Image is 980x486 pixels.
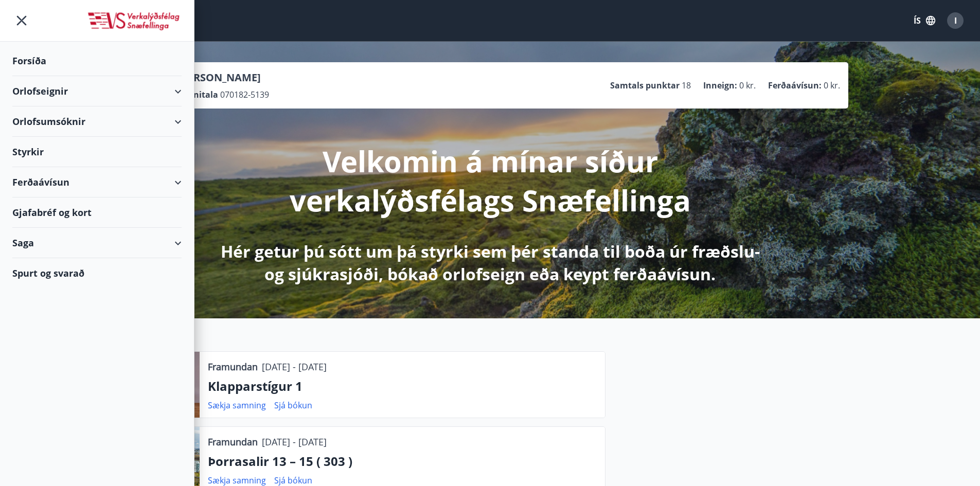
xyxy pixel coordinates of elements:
div: Spurt og svarað [12,258,182,288]
p: [PERSON_NAME] [177,70,269,85]
div: Forsíða [12,46,182,76]
button: I [943,8,968,33]
a: Sjá bókun [274,475,312,486]
p: [DATE] - [DATE] [262,360,327,373]
p: Inneign : [703,80,737,91]
p: Þorrasalir 13 – 15 ( 303 ) [208,453,597,470]
div: Styrkir [12,137,182,167]
span: 0 kr. [739,80,756,91]
span: 070182-5139 [220,89,269,100]
div: Ferðaávísun [12,167,182,197]
p: Hér getur þú sótt um þá styrki sem þér standa til boða úr fræðslu- og sjúkrasjóði, bókað orlofsei... [219,240,762,285]
a: Sækja samning [208,400,266,411]
p: Framundan [208,360,258,373]
p: Klapparstígur 1 [208,377,597,395]
span: 0 kr. [824,80,840,91]
p: Framundan [208,435,258,448]
a: Sækja samning [208,475,266,486]
div: Orlofsumsóknir [12,106,182,137]
p: Kennitala [177,89,218,100]
img: union_logo [86,11,182,32]
button: menu [12,11,31,30]
span: I [954,15,957,26]
div: Saga [12,228,182,258]
span: 18 [682,80,691,91]
div: Orlofseignir [12,76,182,106]
p: [DATE] - [DATE] [262,435,327,448]
button: ÍS [908,11,941,30]
a: Sjá bókun [274,400,312,411]
p: Velkomin á mínar síður verkalýðsfélags Snæfellinga [219,141,762,220]
p: Samtals punktar [610,80,680,91]
p: Ferðaávísun : [768,80,822,91]
div: Gjafabréf og kort [12,197,182,228]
